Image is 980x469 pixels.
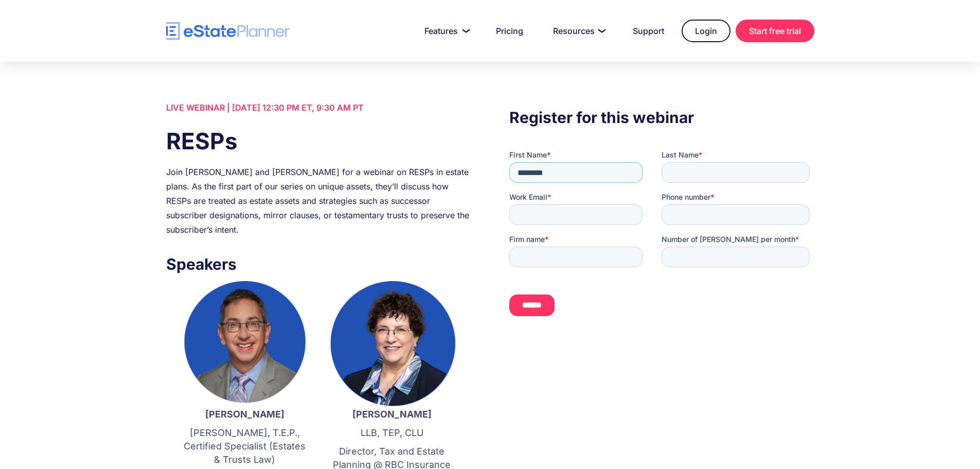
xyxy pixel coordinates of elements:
[166,100,471,115] div: LIVE WEBINAR | [DATE] 12:30 PM ET, 9:30 AM PT
[412,21,478,41] a: Features
[205,409,284,420] strong: [PERSON_NAME]
[682,20,730,42] a: Login
[620,21,676,41] a: Support
[166,22,290,40] a: home
[182,426,308,466] p: [PERSON_NAME], T.E.P., Certified Specialist (Estates & Trusts Law)
[484,21,536,41] a: Pricing
[509,150,814,334] iframe: Form 0
[166,125,471,157] h1: RESPs
[166,165,471,237] div: Join [PERSON_NAME] and [PERSON_NAME] for a webinar on RESPs in estate plans. As the first part of...
[541,21,615,41] a: Resources
[736,20,814,42] a: Start free trial
[352,409,432,420] strong: [PERSON_NAME]
[329,426,455,440] p: LLB, TEP, CLU
[509,106,814,129] h3: Register for this webinar
[166,252,471,276] h3: Speakers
